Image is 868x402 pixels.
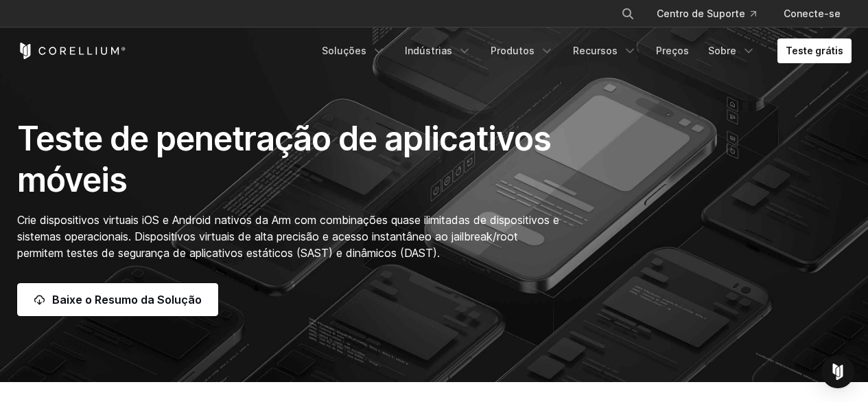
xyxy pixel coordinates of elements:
font: Crie dispositivos virtuais iOS e Android nativos da Arm com combinações quase ilimitadas de dispo... [17,213,559,260]
a: Página inicial do Corellium [17,43,126,59]
font: Sobre [708,45,736,56]
div: Open Intercom Messenger [821,355,854,388]
font: Baixe o Resumo da Solução [52,293,202,306]
font: Indústrias [405,45,452,56]
div: Menu de navegação [605,1,852,26]
font: Centro de Suporte [657,8,745,19]
font: Recursos [573,45,618,56]
div: Menu de navegação [314,38,852,63]
font: Teste grátis [786,45,843,56]
font: Produtos [491,45,535,56]
button: Procurar [615,1,640,26]
font: Conecte-se [784,8,841,19]
font: Preços [656,45,689,56]
font: Soluções [322,45,366,56]
font: Teste de penetração de aplicativos móveis [17,118,551,200]
a: Baixe o Resumo da Solução [17,283,218,316]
